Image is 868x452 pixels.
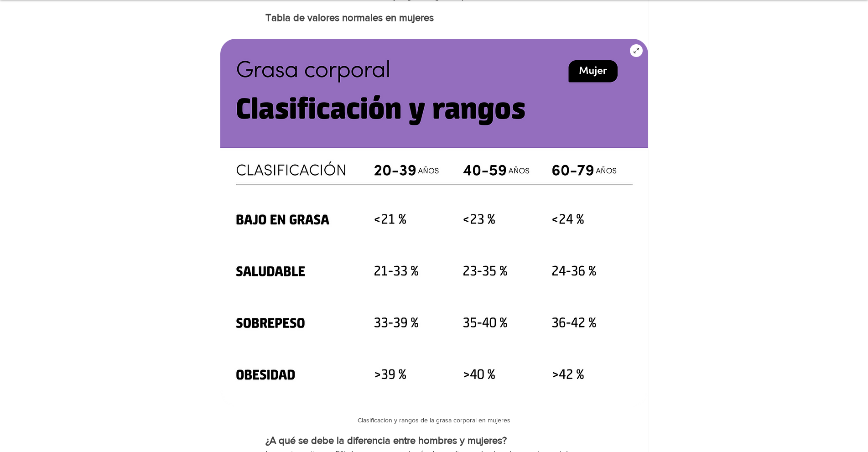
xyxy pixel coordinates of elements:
iframe: Messagebird Livechat Widget [815,399,859,443]
img: Tabla con rangos de clasificación según porcentaje de grasa en mujeres [220,39,648,407]
span: ¿A qué se debe la diferencia entre hombres y mujeres? [265,435,507,446]
span: Clasificación y rangos de la grasa corporal en mujeres [358,416,510,424]
span: Tabla de valores normales en mujeres [265,12,434,23]
button: Expand image [630,44,643,57]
